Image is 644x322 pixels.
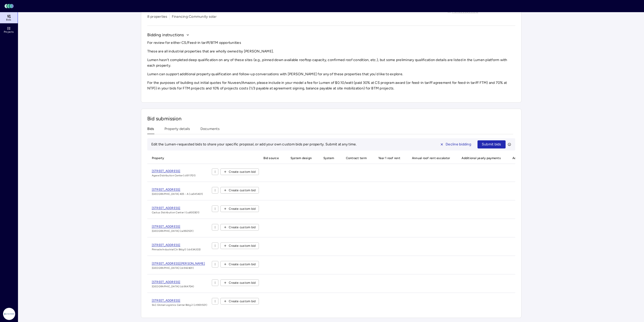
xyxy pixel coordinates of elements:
[482,142,501,147] span: Submit bids
[147,32,190,38] button: Bidding instructions
[446,142,471,147] span: Decline bidding
[436,140,475,148] button: Decline bidding
[3,308,15,320] img: Altus Power
[147,32,184,38] span: Bidding instructions
[147,153,208,164] span: Property
[152,174,196,178] span: Agave Distribution Center (ct911701)
[147,57,515,68] p: Lumen hasn't completed deep qualification on any of these sites (e.g., pinned down available roof...
[147,126,154,134] button: Bids
[508,153,569,164] span: Additional yearly terms
[220,187,259,194] button: Create custom bid
[229,299,256,304] span: Create custom bid
[147,71,515,77] p: Lumen can support additional property qualification and follow-up conversations with [PERSON_NAME...
[151,142,357,146] span: Edit the Lumen-requested bids to share your specific proposal, or add your own custom bids per pr...
[152,285,194,289] span: [GEOGRAPHIC_DATA] (cb964704)
[172,14,217,20] span: Financing: Community solar
[152,266,205,270] span: [GEOGRAPHIC_DATA] (cb942801)
[152,225,180,228] span: [STREET_ADDRESS]
[147,49,515,54] p: These are all industrial properties that are wholly owned by [PERSON_NAME].
[147,116,182,122] span: Bid submission
[286,153,315,164] span: System design
[319,153,337,164] span: System
[220,242,259,249] button: Create custom bid
[152,303,207,307] span: SLC Global Logistics Center Bldg 2 (ct969501)
[220,279,259,286] button: Create custom bid
[152,298,207,303] a: [STREET_ADDRESS]
[6,18,11,21] span: Bids
[259,153,282,164] span: Bid source
[152,224,194,229] a: [STREET_ADDRESS]
[4,30,14,33] span: Projects
[229,262,256,267] span: Create custom bid
[152,261,205,266] a: [STREET_ADDRESS][PERSON_NAME]
[152,248,201,252] span: Pinnacle Industrial Ctr Bldg E (cb634203)
[152,188,180,191] span: [STREET_ADDRESS]
[147,80,515,91] p: For the purposes of building out initial quotes for Nuveen/Amazon, please include in your model a...
[152,192,203,196] span: [GEOGRAPHIC_DATA] 405 - A (ca545401)
[229,225,256,230] span: Create custom bid
[152,242,201,248] a: [STREET_ADDRESS]
[229,243,256,248] span: Create custom bid
[220,205,259,212] button: Create custom bid
[152,262,205,265] span: [STREET_ADDRESS][PERSON_NAME]
[147,14,168,20] span: 8 properties
[152,211,200,215] span: Cactus Distribution Center I (ca900301)
[164,126,190,134] button: Property details
[152,280,180,284] span: [STREET_ADDRESS]
[152,279,194,285] a: [STREET_ADDRESS]
[152,187,203,192] a: [STREET_ADDRESS]
[220,168,259,175] button: Create custom bid
[147,40,515,46] p: For review for either CS/Feed-in tariff/BTM opportunities
[200,126,220,134] button: Documents
[477,140,506,148] button: Submit bids
[229,169,256,174] span: Create custom bid
[152,169,180,173] span: [STREET_ADDRESS]
[152,229,194,233] span: [GEOGRAPHIC_DATA] (ca960501)
[229,206,256,211] span: Create custom bid
[152,243,180,247] span: [STREET_ADDRESS]
[220,224,259,231] button: Create custom bid
[152,206,180,210] span: [STREET_ADDRESS]
[152,299,180,302] span: [STREET_ADDRESS]
[220,298,259,305] button: Create custom bid
[407,153,453,164] span: Annual roof rent escalator
[457,153,504,164] span: Additional yearly payments
[152,168,196,174] a: [STREET_ADDRESS]
[229,280,256,285] span: Create custom bid
[341,153,370,164] span: Contract term
[229,188,256,193] span: Create custom bid
[152,205,200,211] a: [STREET_ADDRESS]
[374,153,403,164] span: Year 1 roof rent
[220,261,259,268] button: Create custom bid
